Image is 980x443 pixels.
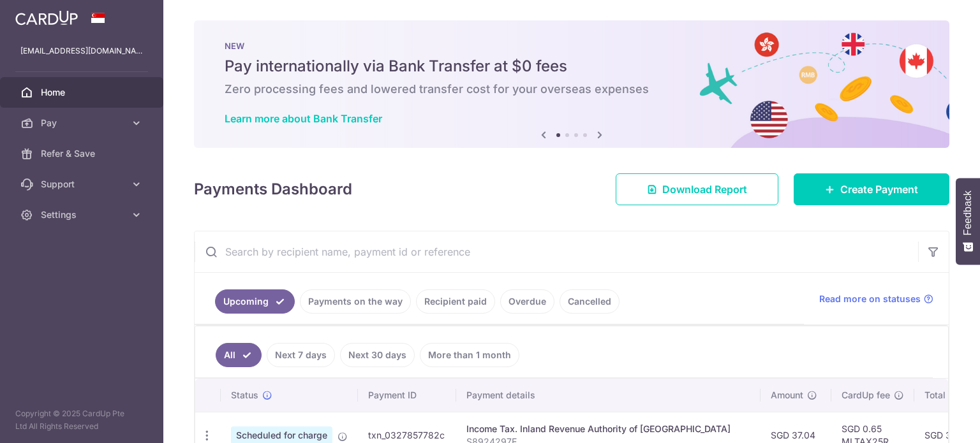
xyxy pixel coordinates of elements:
span: Amount [771,389,803,402]
h5: Pay internationally via Bank Transfer at $0 fees [225,56,919,76]
a: Recipient paid [416,289,495,314]
h4: Payments Dashboard [194,178,352,201]
a: Upcoming [215,289,295,314]
input: Search by recipient name, payment id or reference [195,231,918,272]
span: Download Report [662,182,747,197]
div: Income Tax. Inland Revenue Authority of [GEOGRAPHIC_DATA] [466,423,750,435]
th: Payment ID [358,379,456,412]
span: Pay [41,117,125,129]
a: Download Report [616,173,778,205]
span: Home [41,86,125,99]
span: Status [231,389,258,402]
img: CardUp [15,10,78,25]
span: Read more on statuses [819,293,921,305]
a: Payments on the way [300,289,411,314]
span: Create Payment [840,182,918,197]
a: All [216,343,262,367]
a: More than 1 month [420,343,519,367]
span: CardUp fee [842,389,890,402]
h6: Zero processing fees and lowered transfer cost for your overseas expenses [225,82,919,97]
span: Refer & Save [41,147,125,160]
a: Cancelled [560,289,620,314]
span: Support [41,178,125,191]
span: Settings [41,208,125,221]
th: Payment details [456,379,761,412]
a: Create Payment [794,173,949,205]
a: Read more on statuses [819,293,933,305]
p: NEW [225,41,919,51]
span: Total amt. [924,389,967,402]
button: Feedback - Show survey [956,178,980,265]
p: [EMAIL_ADDRESS][DOMAIN_NAME] [20,45,143,57]
a: Next 30 days [340,343,415,367]
a: Learn more about Bank Transfer [225,112,382,125]
a: Overdue [500,289,554,314]
img: Bank transfer banner [194,20,949,148]
span: Feedback [962,191,974,235]
a: Next 7 days [267,343,335,367]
